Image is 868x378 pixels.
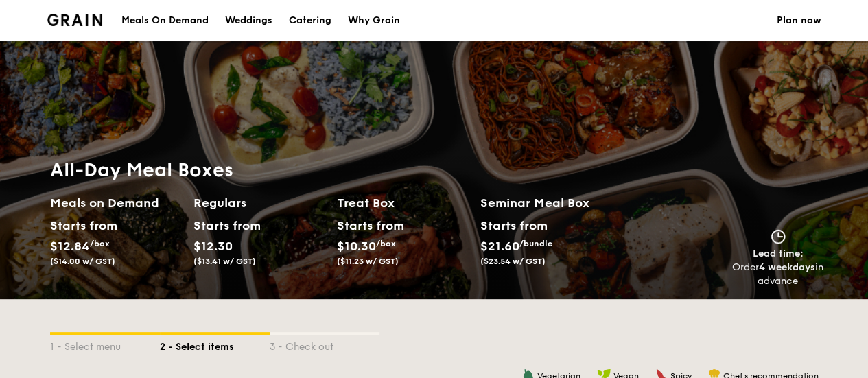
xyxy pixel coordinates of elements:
[732,261,824,288] div: Order in advance
[50,335,160,354] div: 1 - Select menu
[50,215,111,236] div: Starts from
[480,215,547,236] div: Starts from
[47,14,103,26] a: Logotype
[480,193,624,213] h2: Seminar Meal Box
[480,257,546,266] span: ($23.54 w/ GST)
[480,239,519,254] span: $21.60
[193,193,326,213] h2: Regulars
[193,239,233,254] span: $12.30
[759,261,815,273] strong: 4 weekdays
[50,257,115,266] span: ($14.00 w/ GST)
[193,215,255,236] div: Starts from
[50,193,183,213] h2: Meals on Demand
[270,335,379,354] div: 3 - Check out
[519,239,552,248] span: /bundle
[50,239,90,254] span: $12.84
[337,257,399,266] span: ($11.23 w/ GST)
[753,248,804,259] span: Lead time:
[50,158,624,182] h1: All-Day Meal Boxes
[337,215,398,236] div: Starts from
[376,239,396,248] span: /box
[193,257,256,266] span: ($13.41 w/ GST)
[337,239,376,254] span: $10.30
[90,239,110,248] span: /box
[160,335,270,354] div: 2 - Select items
[47,14,103,26] img: Grain
[768,229,788,244] img: icon-clock.2db775ea.svg
[337,193,469,213] h2: Treat Box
